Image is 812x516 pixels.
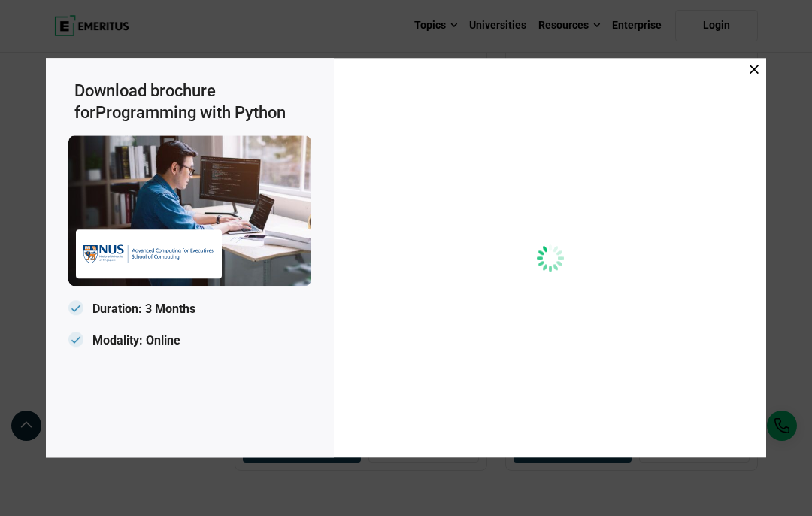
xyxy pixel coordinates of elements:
[68,329,311,353] p: Modality: Online
[68,135,311,286] img: Emeritus
[68,298,311,321] p: Duration: 3 Months
[341,92,759,445] iframe: Download Brochure
[83,237,214,271] img: Emeritus
[524,232,577,284] img: loader-img
[74,80,311,123] h3: Download brochure for
[95,103,286,122] span: Programming with Python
